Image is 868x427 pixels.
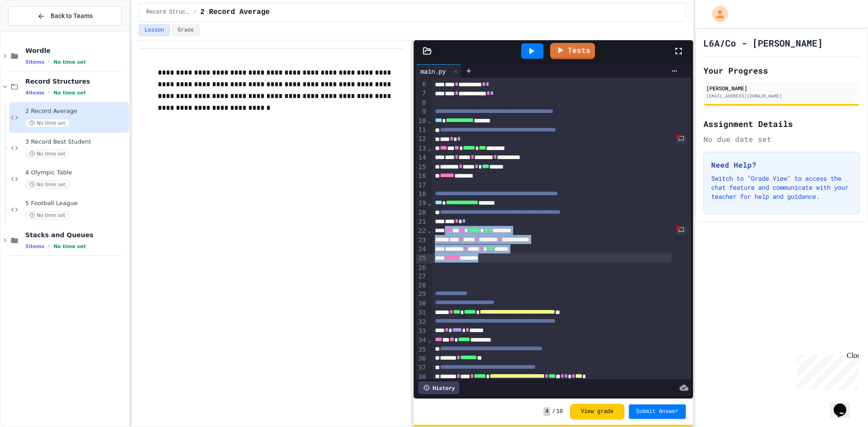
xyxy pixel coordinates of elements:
[416,263,427,272] div: 26
[427,117,432,124] span: Fold line
[172,24,200,36] button: Grade
[793,352,859,390] iframe: chat widget
[416,126,427,135] div: 11
[427,227,432,234] span: Fold line
[25,200,127,207] span: 5 Football League
[25,90,44,96] span: 4 items
[416,236,427,245] div: 23
[25,244,44,249] span: 5 items
[418,381,459,394] div: History
[703,64,860,77] h2: Your Progress
[193,9,197,16] span: /
[711,160,852,170] h3: Need Help?
[416,172,427,181] div: 16
[711,174,852,201] p: Switch to "Grade View" to access the chat feature and communicate with your teacher for help and ...
[416,226,427,235] div: 22
[416,107,427,116] div: 9
[570,404,624,419] button: View grade
[25,150,70,158] span: No time set
[416,308,427,317] div: 31
[706,84,857,92] div: [PERSON_NAME]
[25,138,127,146] span: 3 Record Best Student
[8,6,122,26] button: Back to Teams
[53,59,86,65] span: No time set
[706,93,857,99] div: [EMAIL_ADDRESS][DOMAIN_NAME]
[25,108,127,115] span: 2 Record Average
[557,408,563,415] span: 10
[416,208,427,217] div: 20
[416,99,427,108] div: 8
[416,373,427,382] div: 38
[146,9,190,16] span: Record Structures
[416,327,427,336] div: 33
[416,117,427,126] div: 10
[416,135,427,144] div: 12
[703,37,823,49] h1: L6A/Co - [PERSON_NAME]
[703,117,860,130] h2: Assignment Details
[416,66,450,76] div: main.py
[703,4,731,24] div: My Account
[25,119,70,127] span: No time set
[636,408,679,415] span: Submit Answer
[416,144,427,153] div: 13
[25,47,127,55] span: Wordle
[416,217,427,226] div: 21
[53,244,86,249] span: No time set
[416,336,427,345] div: 34
[416,345,427,354] div: 35
[25,77,127,85] span: Record Structures
[25,211,70,220] span: No time set
[703,134,860,145] div: No due date set
[543,407,550,416] span: 4
[48,89,50,96] span: •
[416,245,427,254] div: 24
[629,404,686,419] button: Submit Answer
[416,363,427,372] div: 37
[416,290,427,299] div: 29
[25,231,127,239] span: Stacks and Queues
[416,299,427,308] div: 30
[416,153,427,162] div: 14
[416,80,427,89] div: 6
[416,281,427,290] div: 28
[48,58,50,66] span: •
[53,90,86,96] span: No time set
[25,180,70,189] span: No time set
[416,199,427,208] div: 19
[4,4,62,57] div: Chat with us now!Close
[416,64,462,78] div: main.py
[416,190,427,199] div: 18
[416,89,427,98] div: 7
[416,318,427,327] div: 32
[51,11,93,21] span: Back to Teams
[416,181,427,190] div: 17
[427,199,432,206] span: Fold line
[427,336,432,343] span: Fold line
[48,243,50,250] span: •
[830,391,859,418] iframe: chat widget
[416,354,427,363] div: 36
[416,254,427,263] div: 25
[25,59,44,65] span: 5 items
[552,408,555,415] span: /
[416,163,427,172] div: 15
[200,7,270,18] span: 2 Record Average
[427,145,432,152] span: Fold line
[25,169,127,177] span: 4 Olympic Table
[139,24,170,36] button: Lesson
[550,43,595,59] a: Tests
[416,272,427,281] div: 27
